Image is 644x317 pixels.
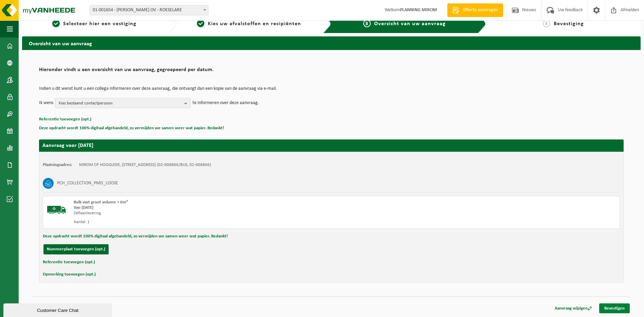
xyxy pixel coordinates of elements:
strong: Plaatsingsadres: [43,163,72,167]
iframe: chat widget [3,302,113,317]
span: Offerte aanvragen [461,7,500,14]
span: 4 [543,20,550,27]
span: Bulk vast groot volume > 6m³ [74,200,128,204]
h3: PCH_COLLECTION_PMD_LOOSE [57,178,118,189]
a: Bevestigen [599,303,630,313]
button: Deze opdracht wordt 100% digitaal afgehandeld, zo vermijden we samen weer wat papier. Bedankt! [43,232,228,241]
button: Deze opdracht wordt 100% digitaal afgehandeld, zo vermijden we samen weer wat papier. Bedankt! [39,124,224,133]
span: 1 [52,20,60,27]
div: Aantal: 1 [74,219,358,225]
button: Referentie toevoegen (opt.) [39,115,91,124]
a: Aanvraag wijzigen [550,303,597,313]
span: 3 [363,20,371,27]
span: 2 [197,20,204,27]
span: Kies bestaand contactpersoon [59,98,182,109]
a: 1Selecteer hier een vestiging [25,20,163,28]
button: Opmerking toevoegen (opt.) [43,270,96,279]
span: Kies uw afvalstoffen en recipiënten [208,21,301,27]
button: Referentie toevoegen (opt.) [43,258,95,267]
h2: Hieronder vindt u een overzicht van uw aanvraag, gegroepeerd per datum. [39,67,624,76]
div: Zelfaanlevering [74,211,358,216]
h2: Overzicht van uw aanvraag [22,36,641,50]
strong: Van [DATE] [74,205,93,210]
p: Indien u dit wenst kunt u een collega informeren over deze aanvraag, die ontvangt dan een kopie v... [39,86,624,91]
button: Kies bestaand contactpersoon [55,98,191,108]
p: te informeren over deze aanvraag. [192,98,259,108]
strong: PLANNING MIROM [400,7,437,13]
a: Offerte aanvragen [447,3,503,17]
span: 01-001654 - MIROM ROESELARE OV - ROESELARE [90,5,208,15]
button: Nummerplaat toevoegen (opt.) [43,244,109,254]
td: MIROM CP HOOGLEDE, [STREET_ADDRESS] (02-008866/BUS, 02-008866) [79,162,211,168]
img: BL-SO-LV.png [47,200,67,220]
span: Overzicht van uw aanvraag [374,21,446,27]
p: Ik wens [39,98,53,108]
span: Selecteer hier een vestiging [63,21,136,27]
span: Bevestiging [554,21,584,27]
span: 01-001654 - MIROM ROESELARE OV - ROESELARE [90,5,208,15]
a: 2Kies uw afvalstoffen en recipiënten [180,20,318,28]
strong: Aanvraag voor [DATE] [42,143,93,148]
